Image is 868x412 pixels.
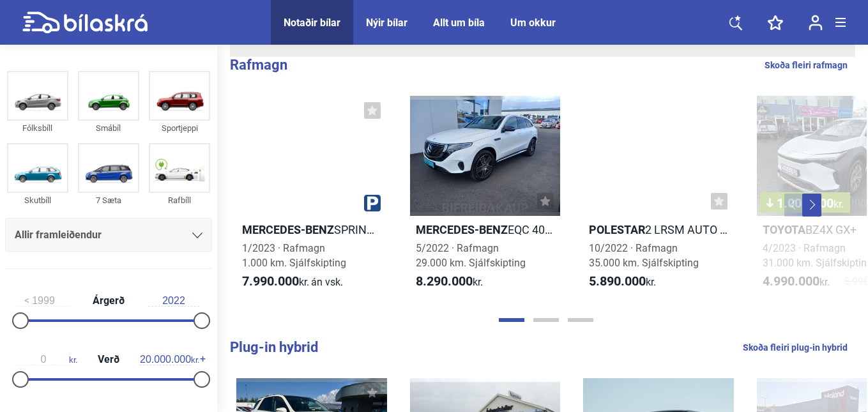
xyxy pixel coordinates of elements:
[7,193,68,208] div: Skutbíll
[410,96,561,301] a: Mercedes-BenzEQC 400 4MATIC5/2022 · Rafmagn29.000 km. Sjálfskipting8.290.000kr.
[809,15,823,31] img: user-login.svg
[416,223,508,236] b: Mercedes-Benz
[236,96,387,301] a: Mercedes-BenzSPRINTER E1/2023 · Rafmagn1.000 km. Sjálfskipting7.990.000kr.
[242,242,346,269] span: 1/2023 · Rafmagn 1.000 km. Sjálfskipting
[95,355,123,365] span: Verð
[78,193,139,208] div: 7 Sæta
[765,57,848,73] a: Skoða fleiri rafmagn
[568,318,593,322] button: Page 3
[510,17,556,29] a: Um okkur
[766,197,844,210] span: 1.000.000
[15,226,102,244] span: Allir framleiðendur
[7,121,68,135] div: Fólksbíll
[410,222,561,237] h2: EQC 400 4MATIC
[89,296,128,306] span: Árgerð
[589,273,646,289] b: 5.890.000
[589,242,699,269] span: 10/2022 · Rafmagn 35.000 km. Sjálfskipting
[583,96,734,301] a: Polestar2 LRSM AUTO PILOT10/2022 · Rafmagn35.000 km. Sjálfskipting5.890.000kr.
[834,198,844,210] span: kr.
[284,17,340,29] a: Notaðir bílar
[433,17,485,29] a: Allt um bíla
[416,273,473,289] b: 8.290.000
[589,274,656,289] span: kr.
[242,223,334,236] b: Mercedes-Benz
[743,339,848,356] a: Skoða fleiri plug-in hybrid
[149,121,210,135] div: Sportjeppi
[149,193,210,208] div: Rafbíll
[416,242,526,269] span: 5/2022 · Rafmagn 29.000 km. Sjálfskipting
[366,17,407,29] a: Nýir bílar
[763,223,805,236] b: Toyota
[242,274,343,289] span: kr.
[784,194,803,217] button: Previous
[78,121,139,135] div: Smábíl
[230,57,287,73] b: Rafmagn
[140,354,199,365] span: kr.
[242,273,299,289] b: 7.990.000
[499,318,524,322] button: Page 1
[589,223,645,236] b: Polestar
[802,194,821,217] button: Next
[583,222,734,237] h2: 2 LRSM AUTO PILOT
[763,273,819,289] b: 4.990.000
[763,274,830,289] span: kr.
[416,274,483,289] span: kr.
[236,222,387,237] h2: SPRINTER E
[533,318,559,322] button: Page 2
[230,339,318,355] b: Plug-in hybrid
[18,354,77,365] span: kr.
